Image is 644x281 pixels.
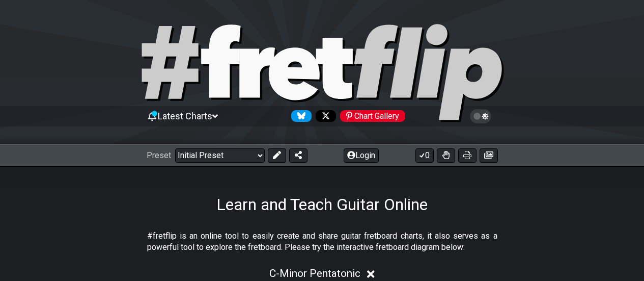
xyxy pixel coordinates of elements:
[312,110,336,122] a: Follow #fretflip at X
[289,148,307,163] button: Share Preset
[344,148,379,163] button: Login
[336,110,405,122] a: #fretflip at Pinterest
[415,148,434,163] button: 0
[480,148,498,163] button: Create image
[340,110,405,122] div: Chart Gallery
[158,111,212,121] span: Latest Charts
[268,148,286,163] button: Edit Preset
[175,148,265,163] select: Preset
[475,112,487,121] span: Toggle light / dark theme
[269,267,360,279] span: C - Minor Pentatonic
[147,231,497,253] p: #fretflip is an online tool to easily create and share guitar fretboard charts, it also serves as...
[458,148,477,163] button: Print
[437,148,455,163] button: Toggle Dexterity for all fretkits
[216,195,428,214] h1: Learn and Teach Guitar Online
[287,110,312,122] a: Follow #fretflip at Bluesky
[147,150,171,160] span: Preset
